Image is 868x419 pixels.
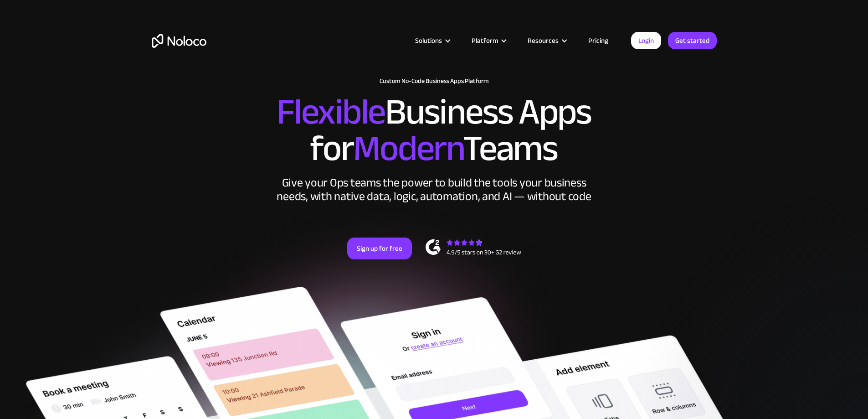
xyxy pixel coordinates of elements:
a: home [152,34,206,48]
span: Flexible [277,78,385,146]
div: Resources [528,35,559,47]
a: Get started [668,32,717,49]
span: Modern [353,114,463,182]
div: Give your Ops teams the power to build the tools your business needs, with native data, logic, au... [275,176,594,203]
h2: Business Apps for Teams [152,94,717,167]
div: Platform [472,35,498,47]
a: Login [631,32,661,49]
div: Resources [516,35,577,47]
div: Platform [460,35,516,47]
a: Pricing [577,35,620,47]
a: Sign up for free [347,238,412,259]
div: Solutions [404,35,460,47]
div: Solutions [415,35,442,47]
